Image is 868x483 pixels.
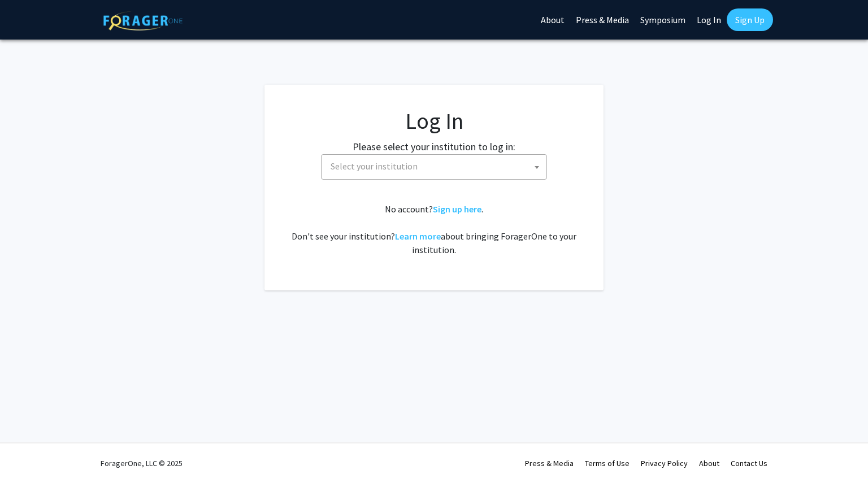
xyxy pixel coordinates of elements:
[287,107,581,134] h1: Log In
[326,155,546,178] span: Select your institution
[699,458,719,468] a: About
[641,458,688,468] a: Privacy Policy
[103,11,183,31] img: ForagerOne Logo
[731,458,767,468] a: Contact Us
[353,139,515,154] label: Please select your institution to log in:
[433,203,481,215] a: Sign up here
[101,443,183,483] div: ForagerOne, LLC © 2025
[585,458,630,468] a: Terms of Use
[525,458,574,468] a: Press & Media
[727,8,773,31] a: Sign Up
[395,230,441,242] a: Learn more about bringing ForagerOne to your institution
[287,202,581,256] div: No account? . Don't see your institution? about bringing ForagerOne to your institution.
[321,154,547,180] span: Select your institution
[331,160,418,172] span: Select your institution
